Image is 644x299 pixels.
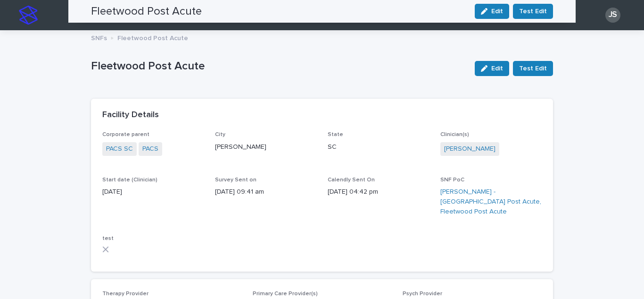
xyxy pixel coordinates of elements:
span: State [328,132,343,137]
span: Survey Sent on [215,177,256,183]
span: Calendly Sent On [328,177,375,183]
p: [DATE] [102,187,204,197]
p: [PERSON_NAME] [215,142,316,152]
span: Edit [491,65,503,72]
span: Clinician(s) [440,132,469,137]
p: Fleetwood Post Acute [91,60,467,73]
span: Start date (Clinician) [102,177,157,183]
p: [DATE] 04:42 pm [328,187,429,197]
span: SNF PoC [440,177,464,183]
button: Edit [475,61,509,76]
div: JS [605,8,620,23]
a: [PERSON_NAME] - [GEOGRAPHIC_DATA] Post Acute, Fleetwood Post Acute [440,187,542,216]
p: [DATE] 09:41 am [215,187,316,197]
span: Corporate parent [102,132,149,137]
span: City [215,132,225,137]
span: Primary Care Provider(s) [253,291,318,297]
span: Test Edit [519,64,547,73]
span: Therapy Provider [102,291,149,297]
p: SNFs [91,32,107,43]
span: test [102,236,114,241]
a: PACS SC [106,144,133,154]
p: SC [328,142,429,152]
button: Test Edit [513,61,553,76]
span: Psych Provider [403,291,442,297]
h2: Facility Details [102,110,159,120]
a: [PERSON_NAME] [444,144,495,154]
p: Fleetwood Post Acute [117,32,188,43]
img: stacker-logo-s-only.png [19,6,38,25]
a: PACS [142,144,158,154]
